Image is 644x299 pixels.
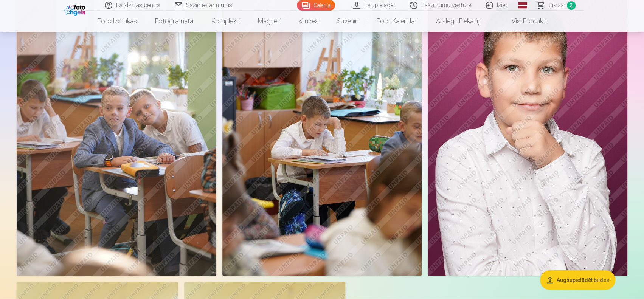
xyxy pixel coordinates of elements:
a: Fotogrāmata [146,11,202,32]
a: Suvenīri [327,11,368,32]
a: Krūzes [290,11,327,32]
a: Foto kalendāri [368,11,427,32]
button: Augšupielādēt bildes [540,270,615,290]
a: Magnēti [249,11,290,32]
a: Atslēgu piekariņi [427,11,490,32]
span: Grozs [548,1,564,10]
span: 2 [567,1,576,10]
img: /fa1 [64,3,87,16]
a: Visi produkti [490,11,556,32]
a: Foto izdrukas [88,11,146,32]
a: Komplekti [202,11,249,32]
